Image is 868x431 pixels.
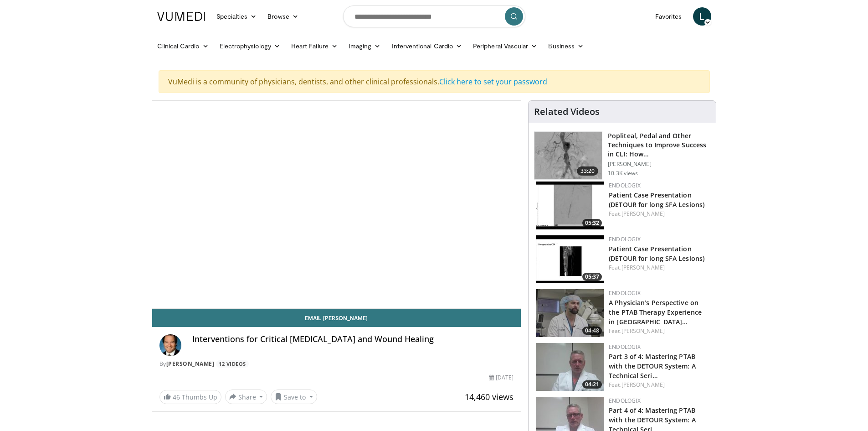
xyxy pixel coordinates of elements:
a: Endologix [609,182,641,189]
a: [PERSON_NAME] [621,210,665,218]
span: 05:32 [582,219,602,227]
video-js: Video Player [152,101,521,309]
a: Patient Case Presentation (DETOUR for long SFA Lesions) [609,244,704,263]
a: 33:20 Popliteal, Pedal and Other Techniques to Improve Success in CLI: How… [PERSON_NAME] 10.3K v... [534,131,710,180]
img: a3e031ae-be2e-46e3-af74-2156481deb99.150x105_q85_crop-smart_upscale.jpg [536,235,604,283]
a: Patient Case Presentation (DETOUR for long SFA Lesions) [609,191,704,209]
h4: Related Videos [534,106,600,117]
a: Imaging [343,37,386,55]
a: [PERSON_NAME] [621,381,665,389]
img: Avatar [159,334,181,356]
a: Browse [262,7,304,26]
a: Interventional Cardio [386,37,468,55]
input: Search topics, interventions [343,5,525,27]
img: VuMedi Logo [157,12,205,21]
a: Endologix [609,289,641,297]
a: 46 Thumbs Up [159,390,221,404]
div: Feat. [609,327,709,335]
a: 04:21 [536,343,604,391]
div: VuMedi is a community of physicians, dentists, and other clinical professionals. [159,70,710,93]
div: Feat. [609,264,709,272]
button: Save to [271,389,317,404]
a: Heart Failure [286,37,343,55]
img: cc3c7460-e6bb-4890-81f6-7130cc1bdeb5.150x105_q85_crop-smart_upscale.jpg [536,289,604,337]
a: Email [PERSON_NAME] [152,309,521,327]
a: Clinical Cardio [152,37,214,55]
span: 46 [173,393,180,401]
a: [PERSON_NAME] [166,360,215,368]
a: A Physician’s Perspective on the PTAB Therapy Experience in [GEOGRAPHIC_DATA]… [609,298,702,326]
div: Feat. [609,210,709,218]
p: 10.3K views [608,170,638,177]
a: 05:37 [536,235,604,283]
a: L [693,7,711,26]
span: 14,460 views [465,391,514,402]
span: 04:48 [582,327,602,335]
h3: Popliteal, Pedal and Other Techniques to Improve Success in CLI: How… [608,131,710,159]
a: Endologix [609,343,641,351]
div: By [159,360,514,368]
a: Part 3 of 4: Mastering PTAB with the DETOUR System: A Technical Seri… [609,352,696,380]
a: Click here to set your password [439,77,547,87]
a: 04:48 [536,289,604,337]
span: 04:21 [582,380,602,389]
h4: Interventions for Critical [MEDICAL_DATA] and Wound Healing [192,334,514,344]
img: 8e469e3f-019b-47df-afe7-ab3e860d9c55.150x105_q85_crop-smart_upscale.jpg [536,182,604,229]
a: Electrophysiology [214,37,286,55]
p: [PERSON_NAME] [608,161,710,168]
span: 33:20 [577,166,599,176]
span: 05:37 [582,273,602,281]
img: T6d-rUZNqcn4uJqH4xMDoxOjBrO-I4W8.150x105_q85_crop-smart_upscale.jpg [534,132,602,179]
a: [PERSON_NAME] [621,264,665,271]
a: Specialties [211,7,262,26]
a: Business [543,37,589,55]
a: Endologix [609,397,641,405]
a: 05:32 [536,182,604,229]
a: Endologix [609,235,641,243]
a: Peripheral Vascular [467,37,543,55]
div: Feat. [609,381,709,389]
button: Share [225,389,267,404]
img: 1a700394-5d0f-4605-b1ae-2777bdf84847.150x105_q85_crop-smart_upscale.jpg [536,343,604,391]
a: Favorites [650,7,688,26]
a: 12 Videos [216,360,249,368]
a: [PERSON_NAME] [621,327,665,335]
div: [DATE] [489,374,514,382]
